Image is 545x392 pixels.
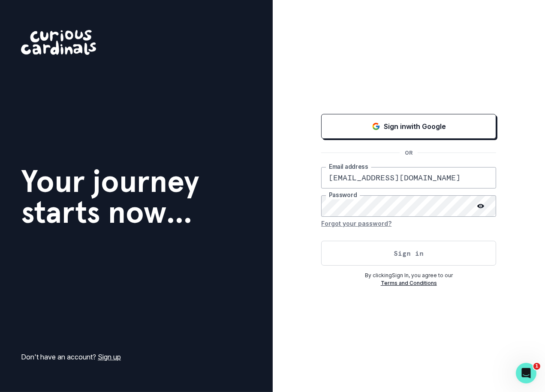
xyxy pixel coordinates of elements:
[400,149,418,157] p: OR
[516,363,536,383] iframe: Intercom live chat
[21,166,199,227] h1: Your journey starts now...
[21,30,96,55] img: Curious Cardinals Logo
[98,353,121,361] a: Sign up
[21,352,121,362] p: Don't have an account?
[321,272,496,279] p: By clicking Sign In , you agree to our
[321,217,391,230] button: Forgot your password?
[321,114,496,139] button: Sign in with Google (GSuite)
[321,241,496,266] button: Sign in
[384,121,446,132] p: Sign in with Google
[381,280,437,286] a: Terms and Conditions
[533,363,540,370] span: 1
